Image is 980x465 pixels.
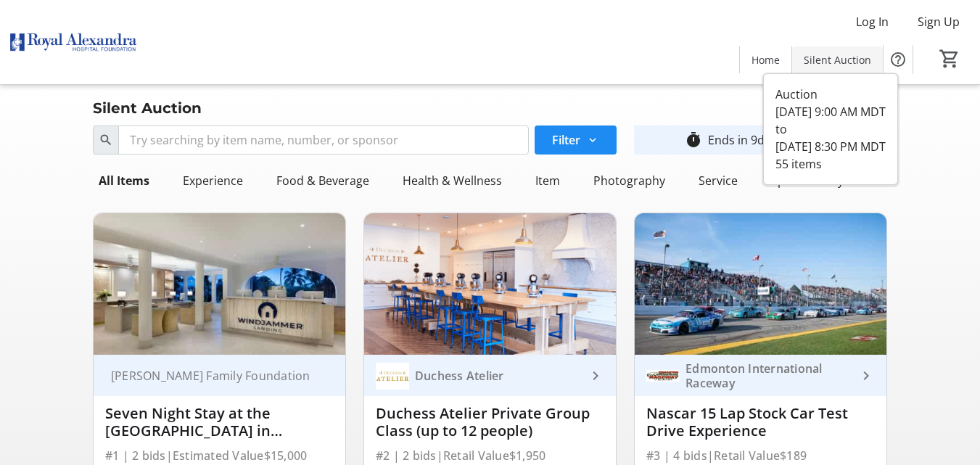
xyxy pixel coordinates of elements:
[105,369,316,383] div: [PERSON_NAME] Family Foundation
[535,125,617,155] button: Filter
[646,405,875,440] div: Nascar 15 Lap Stock Car Test Drive Experience
[118,125,529,155] input: Try searching by item name, number, or sponsor
[804,52,871,67] span: Silent Auction
[752,52,780,67] span: Home
[775,103,886,120] div: [DATE] 9:00 AM MDT
[530,166,566,195] div: Item
[775,138,886,155] div: [DATE] 8:30 PM MDT
[397,166,508,195] div: Health & Wellness
[635,355,886,396] a: Edmonton International RacewayEdmonton International Raceway
[680,361,857,390] div: Edmonton International Raceway
[906,10,971,33] button: Sign Up
[587,367,604,384] mat-icon: keyboard_arrow_right
[635,213,886,355] img: Nascar 15 Lap Stock Car Test Drive Experience
[740,46,791,73] a: Home
[364,213,616,355] img: Duchess Atelier Private Group Class (up to 12 people)
[775,155,886,173] div: 55 items
[918,13,960,30] span: Sign Up
[84,96,210,120] div: Silent Auction
[177,166,249,195] div: Experience
[857,367,875,384] mat-icon: keyboard_arrow_right
[93,166,155,195] div: All Items
[693,166,744,195] div: Service
[9,6,138,78] img: Royal Alexandra Hospital Foundation's Logo
[271,166,375,195] div: Food & Beverage
[105,405,334,440] div: Seven Night Stay at the [GEOGRAPHIC_DATA] in [GEOGRAPHIC_DATA][PERSON_NAME] + $5K Travel Voucher
[376,405,604,440] div: Duchess Atelier Private Group Class (up to 12 people)
[936,46,963,72] button: Cart
[775,86,886,103] div: Auction
[844,10,900,33] button: Log In
[409,369,587,383] div: Duchess Atelier
[552,131,580,149] span: Filter
[364,355,616,396] a: Duchess AtelierDuchess Atelier
[884,45,913,74] button: Help
[646,359,680,392] img: Edmonton International Raceway
[94,213,345,355] img: Seven Night Stay at the Windjammer Landing Resort in St. Lucia + $5K Travel Voucher
[708,131,836,149] div: Ends in 9d 22h 23m 31s
[856,13,889,30] span: Log In
[775,120,886,138] div: to
[376,359,409,392] img: Duchess Atelier
[588,166,671,195] div: Photography
[685,131,702,149] mat-icon: timer_outline
[792,46,883,73] a: Silent Auction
